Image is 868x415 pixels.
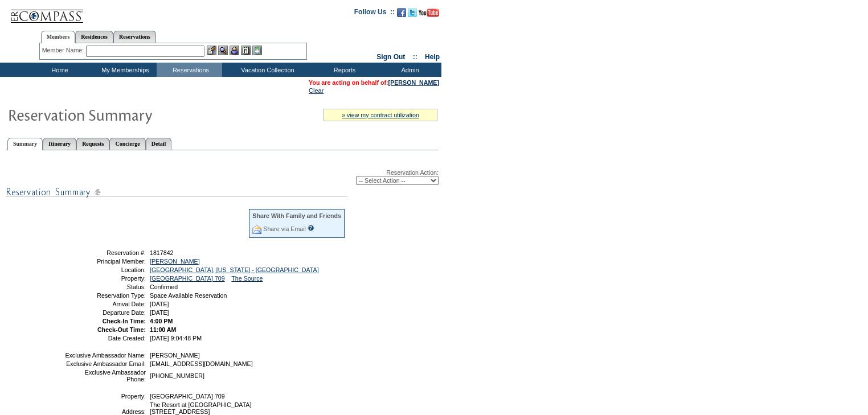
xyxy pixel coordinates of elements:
a: [PERSON_NAME] [388,79,439,86]
td: Exclusive Ambassador Email: [64,360,146,367]
td: Home [26,63,91,77]
td: Status: [64,283,146,290]
span: [PERSON_NAME] [150,352,200,359]
div: Member Name: [42,46,86,55]
a: Sign Out [376,53,405,61]
td: Principal Member: [64,258,146,265]
a: [GEOGRAPHIC_DATA], [US_STATE] - [GEOGRAPHIC_DATA] [150,266,319,273]
td: Vacation Collection [222,63,310,77]
img: Reservations [241,46,251,55]
a: Subscribe to our YouTube Channel [419,11,439,18]
td: My Memberships [91,63,157,77]
img: subTtlResSummary.gif [6,185,347,199]
strong: Check-In Time: [103,318,146,324]
td: Arrival Date: [64,301,146,307]
td: Reservation #: [64,249,146,256]
img: Impersonate [230,46,239,55]
a: The Source [231,275,263,282]
span: You are acting on behalf of: [309,79,439,86]
td: Exclusive Ambassador Name: [64,352,146,359]
img: b_calculator.gif [252,46,262,55]
div: Reservation Action: [6,169,439,185]
div: Share With Family and Friends [252,212,341,219]
a: Share via Email [263,225,306,232]
td: Property: [64,275,146,282]
strong: Check-Out Time: [97,326,146,333]
span: Space Available Reservation [150,292,227,299]
td: Exclusive Ambassador Phone: [64,369,146,383]
input: What is this? [308,225,314,231]
span: [GEOGRAPHIC_DATA] 709 [150,393,225,400]
span: [DATE] 9:04:48 PM [150,335,202,342]
a: [PERSON_NAME] [150,258,200,265]
img: Follow us on Twitter [408,8,417,17]
span: [EMAIL_ADDRESS][DOMAIN_NAME] [150,360,253,367]
span: Confirmed [150,283,178,290]
a: Detail [146,138,172,150]
td: Admin [376,63,441,77]
a: Itinerary [43,138,76,150]
td: Reservations [157,63,222,77]
img: Subscribe to our YouTube Channel [419,9,439,17]
a: » view my contract utilization [342,112,419,118]
a: Requests [76,138,109,150]
img: b_edit.gif [207,46,216,55]
span: [DATE] [150,309,169,316]
a: Help [425,53,440,61]
span: :: [413,53,417,61]
img: View [218,46,228,55]
span: 4:00 PM [150,318,173,324]
td: Follow Us :: [354,7,395,20]
span: 1817842 [150,249,174,256]
a: Concierge [109,138,145,150]
img: Become our fan on Facebook [397,8,406,17]
td: Departure Date: [64,309,146,316]
td: Reports [310,63,376,77]
a: Members [41,31,76,43]
span: 11:00 AM [150,326,176,333]
td: Reservation Type: [64,292,146,299]
img: Reservaton Summary [7,103,235,126]
a: Become our fan on Facebook [397,11,406,18]
td: Property: [64,393,146,400]
a: Clear [309,87,324,94]
td: Date Created: [64,335,146,342]
a: Residences [75,31,113,43]
a: [GEOGRAPHIC_DATA] 709 [150,275,225,282]
a: Summary [7,138,43,150]
td: Location: [64,266,146,273]
a: Follow us on Twitter [408,11,417,18]
span: [DATE] [150,301,169,307]
span: [PHONE_NUMBER] [150,372,204,379]
a: Reservations [113,31,156,43]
